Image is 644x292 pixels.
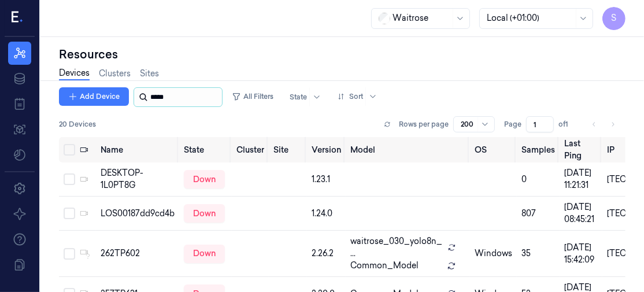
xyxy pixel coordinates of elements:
th: Version [307,137,346,162]
div: [DATE] 08:45:21 [564,201,598,226]
button: Select row [64,248,75,260]
th: Last Ping [560,137,602,162]
span: 20 Devices [59,119,96,130]
button: Select row [64,173,75,185]
button: Select all [64,144,75,156]
th: Name [96,137,179,162]
div: [DATE] 11:21:31 [564,167,598,191]
div: DESKTOP-1L0PT8G [101,167,175,191]
button: Select row [64,208,75,219]
div: [DATE] 15:42:09 [564,242,598,266]
button: Add Device [59,87,129,106]
th: Cluster [232,137,269,162]
div: 807 [521,208,555,220]
span: Page [504,119,521,130]
div: 1.23.1 [312,173,341,186]
div: 0 [521,173,555,186]
a: Sites [140,68,159,80]
th: Site [269,137,307,162]
div: LOS00187dd9cd4b [101,208,175,220]
nav: pagination [586,116,621,132]
div: down [184,204,225,223]
p: Rows per page [399,119,449,130]
button: All Filters [227,87,278,106]
button: S [602,7,626,30]
th: Samples [517,137,560,162]
div: down [184,245,225,263]
th: OS [470,137,517,162]
th: Model [346,137,470,162]
span: waitrose_030_yolo8n_ ... [350,235,443,260]
div: down [184,170,225,188]
div: 35 [521,247,555,260]
p: windows [475,247,512,260]
a: Devices [59,67,90,80]
div: 1.24.0 [312,208,341,220]
div: 2.26.2 [312,247,341,260]
div: 262TP602 [101,247,175,260]
th: State [179,137,232,162]
div: Resources [59,46,626,62]
a: Clusters [99,68,131,80]
span: of 1 [558,119,577,130]
span: Common_Model [350,260,419,272]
